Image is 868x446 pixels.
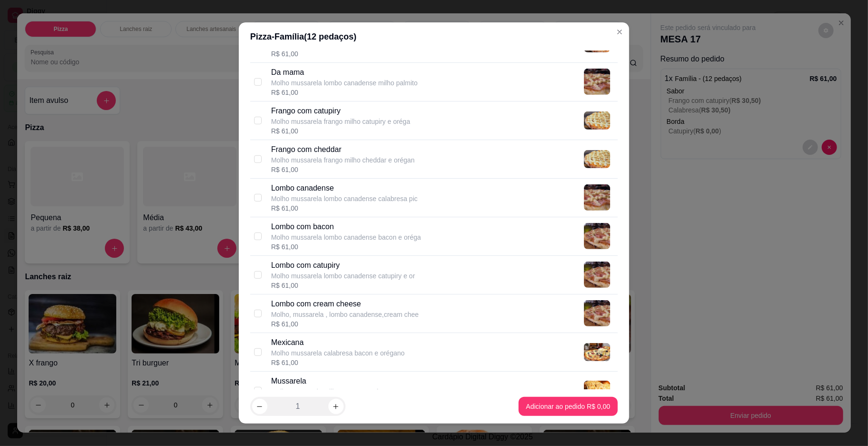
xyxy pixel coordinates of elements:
[328,399,344,414] button: increase-product-quantity
[584,300,610,326] img: product-image
[271,88,418,97] div: R$ 61,00
[271,78,418,88] p: Molho mussarela lombo canadense milho palmito
[584,111,610,130] img: product-image
[271,348,405,358] p: Molho mussarela calabresa bacon e orégano
[584,150,610,169] img: product-image
[271,310,419,319] p: Molho, mussarela , lombo canadense,cream chee
[271,67,418,78] p: Da mama
[519,397,618,416] button: Adicionar ao pedido R$ 0,00
[271,126,410,136] div: R$ 61,00
[271,271,415,281] p: Molho mussarela lombo canadense catupiry e or
[271,117,410,126] p: Molho mussarela frango milho catupiry e oréga
[271,182,418,194] p: Lombo canadense
[271,221,421,233] p: Lombo com bacon
[271,242,421,252] div: R$ 61,00
[271,337,405,348] p: Mexicana
[271,49,472,59] div: R$ 61,00
[252,399,267,414] button: decrease-product-quantity
[250,30,618,43] div: Pizza - Família ( 12 pedaços)
[584,223,610,249] img: product-image
[584,184,610,211] img: product-image
[271,281,415,290] div: R$ 61,00
[271,165,415,174] div: R$ 61,00
[584,343,610,361] img: product-image
[271,375,394,387] p: Mussarela
[612,24,627,40] button: Close
[296,401,300,412] p: 1
[584,262,610,288] img: product-image
[271,233,421,242] p: Molho mussarela lombo canadense bacon e oréga
[271,194,418,203] p: Molho mussarela lombo canadense calabresa pic
[271,358,405,367] div: R$ 61,00
[584,69,610,95] img: product-image
[271,319,419,329] div: R$ 61,00
[271,144,415,155] p: Frango com cheddar
[271,298,419,310] p: Lombo com cream cheese
[271,105,410,117] p: Frango com catupiry
[271,203,418,213] div: R$ 61,00
[584,381,610,400] img: product-image
[271,387,394,396] p: Molho mussarela milho tomate e orégano
[271,155,415,165] p: Molho mussarela frango milho cheddar e orégan
[271,260,415,271] p: Lombo com catupiry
